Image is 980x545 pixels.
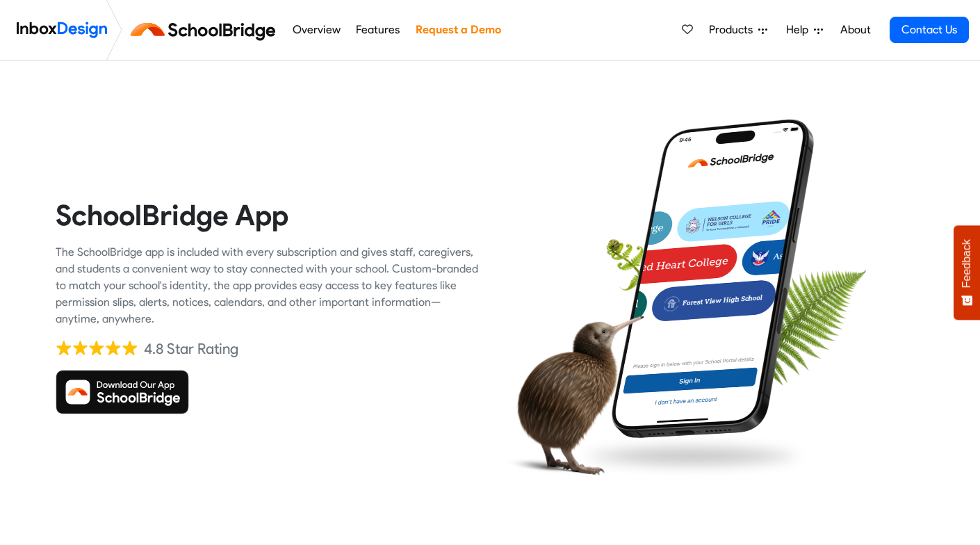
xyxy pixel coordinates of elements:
[128,13,284,47] img: schoolbridge logo
[56,370,189,414] img: Download SchoolBridge App
[144,339,238,359] div: 4.8 Star Rating
[56,197,480,233] heading: SchoolBridge App
[954,225,980,320] button: Feedback - Show survey
[500,302,644,487] img: kiwi_bird.png
[836,16,874,44] a: About
[709,22,758,38] span: Products
[703,16,773,44] a: Products
[961,239,973,288] span: Feedback
[411,16,505,44] a: Request a Demo
[781,16,828,44] a: Help
[56,244,480,327] div: The SchoolBridge app is included with every subscription and gives staff, caregivers, and student...
[601,118,824,439] img: phone.png
[352,16,404,44] a: Features
[288,16,344,44] a: Overview
[890,17,969,43] a: Contact Us
[572,430,812,482] img: shadow.png
[786,22,814,38] span: Help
